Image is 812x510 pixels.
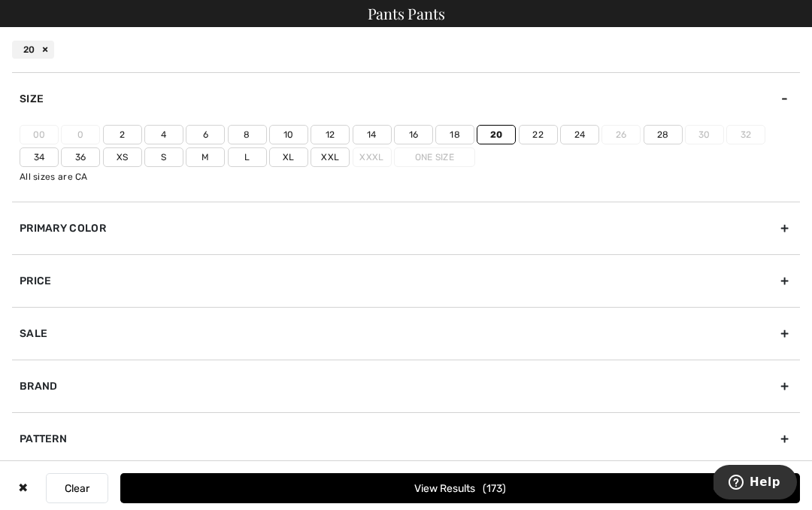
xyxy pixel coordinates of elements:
label: S [144,147,183,167]
div: Sale [12,307,800,360]
div: 20 [12,41,54,59]
label: 12 [311,125,350,144]
div: Primary Color [12,202,800,254]
label: 2 [103,125,142,144]
label: 36 [61,147,100,167]
span: 173 [483,482,506,495]
div: ✖ [12,473,34,503]
label: 6 [186,125,225,144]
label: Xxxl [353,147,392,167]
label: 16 [394,125,433,144]
label: 20 [477,125,516,144]
label: 28 [644,125,683,144]
label: L [228,147,267,167]
div: Brand [12,360,800,412]
label: 18 [435,125,474,144]
button: View Results173 [120,473,800,503]
iframe: Opens a widget where you can find more information [714,465,797,502]
div: All sizes are CA [20,170,800,184]
label: 32 [726,125,765,144]
label: Xl [269,147,308,167]
label: Xs [103,147,142,167]
label: Xxl [311,147,350,167]
label: 10 [269,125,308,144]
label: 34 [20,147,59,167]
label: 8 [228,125,267,144]
div: Pattern [12,412,800,465]
div: Price [12,254,800,307]
label: 4 [144,125,183,144]
label: 30 [685,125,724,144]
label: 26 [601,125,641,144]
button: Clear [46,473,108,503]
label: M [186,147,225,167]
div: Size [12,72,800,125]
label: 22 [519,125,558,144]
label: 0 [61,125,100,144]
label: 14 [353,125,392,144]
label: One Size [394,147,475,167]
label: 24 [560,125,599,144]
label: 00 [20,125,59,144]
